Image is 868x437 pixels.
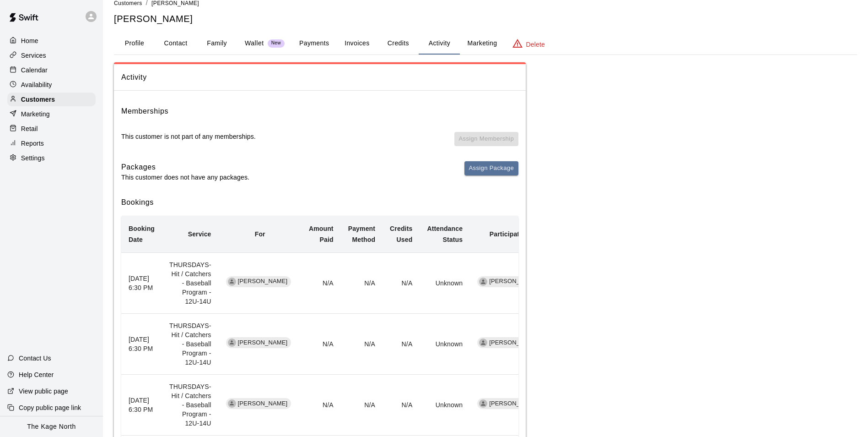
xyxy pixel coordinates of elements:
div: Jackie Rowley [228,339,236,347]
p: Settings [21,153,45,163]
span: New [268,40,285,46]
p: Copy public page link [19,403,81,412]
a: Home [7,34,96,48]
td: N/A [302,252,341,313]
span: Activity [121,71,518,83]
button: Payments [292,33,336,55]
td: N/A [341,314,383,375]
a: Settings [7,151,96,165]
th: [DATE] 6:30 PM [121,375,162,436]
p: Availability [21,80,52,89]
button: Credits [377,33,419,55]
button: Contact [155,33,196,55]
button: Activity [419,33,460,55]
p: This customer is not part of any memberships. [121,132,256,141]
td: THURSDAYS- Hit / Catchers - Baseball Program - 12U-14U [162,252,218,313]
div: basic tabs example [114,33,857,55]
p: Contact Us [19,354,51,363]
p: The Kage North [27,422,76,432]
h6: Bookings [121,197,518,208]
div: [PERSON_NAME] [477,398,543,409]
h5: [PERSON_NAME] [114,13,857,25]
span: You don't have any memberships [454,132,518,154]
span: [PERSON_NAME] [485,399,543,408]
td: Unknown [420,314,470,375]
div: Dan Hodgins [479,399,487,408]
b: For [255,230,265,238]
div: Dan Hodgins [479,278,487,286]
button: Family [196,33,237,55]
a: Customers [7,93,96,106]
p: Reports [21,139,44,148]
h6: Packages [121,161,249,173]
span: [PERSON_NAME] [485,339,543,347]
td: Unknown [420,375,470,436]
h6: Memberships [121,105,168,117]
button: Assign Package [464,161,518,175]
a: Calendar [7,63,96,77]
div: Jackie Rowley [228,399,236,408]
b: Booking Date [129,225,155,243]
button: Marketing [460,33,504,55]
p: Help Center [19,370,54,379]
th: [DATE] 6:30 PM [121,252,162,313]
span: [PERSON_NAME] [234,399,291,408]
td: THURSDAYS- Hit / Catchers - Baseball Program - 12U-14U [162,375,218,436]
p: Customers [21,95,55,104]
div: Dan Hodgins [479,339,487,347]
button: Invoices [336,33,377,55]
td: Unknown [420,252,470,313]
p: Calendar [21,66,48,75]
td: THURSDAYS- Hit / Catchers - Baseball Program - 12U-14U [162,314,218,375]
b: Payment Method [348,225,375,243]
span: [PERSON_NAME] [234,277,291,286]
a: Retail [7,122,96,136]
p: Services [21,51,46,60]
td: N/A [302,375,341,436]
div: [PERSON_NAME] [477,337,543,348]
a: Marketing [7,107,96,121]
p: Marketing [21,109,50,119]
p: View public page [19,387,68,396]
div: Jackie Rowley [228,278,236,286]
b: Participating Staff [490,230,546,238]
td: N/A [341,252,383,313]
a: Reports [7,137,96,150]
span: [PERSON_NAME] [234,339,291,347]
a: Availability [7,78,96,92]
div: [PERSON_NAME] [477,276,543,287]
td: N/A [383,375,420,436]
p: Wallet [245,38,264,48]
button: Profile [114,33,155,55]
td: N/A [383,252,420,313]
b: Amount Paid [309,225,334,243]
p: This customer does not have any packages. [121,173,249,182]
b: Credits Used [390,225,412,243]
p: Delete [526,40,545,49]
span: [PERSON_NAME] [485,277,543,286]
p: Home [21,36,38,45]
th: [DATE] 6:30 PM [121,314,162,375]
b: Attendance Status [427,225,463,243]
td: N/A [302,314,341,375]
td: N/A [383,314,420,375]
b: Service [188,230,211,238]
p: Retail [21,124,38,133]
a: Services [7,49,96,62]
td: N/A [341,375,383,436]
